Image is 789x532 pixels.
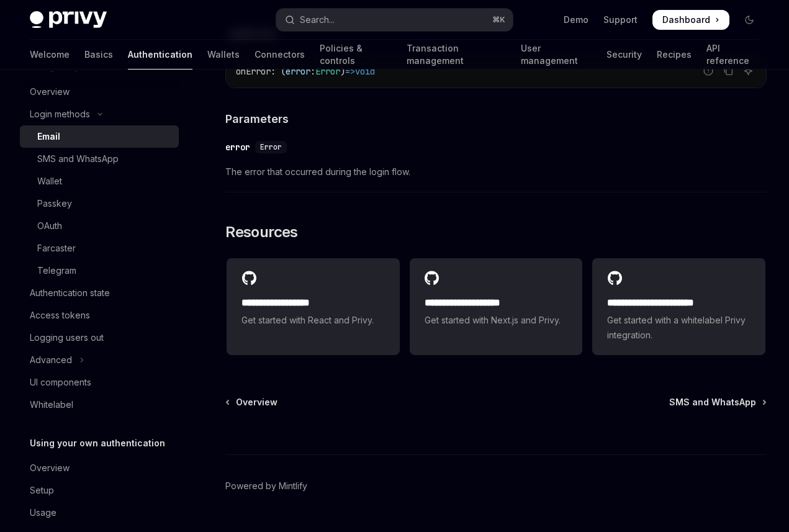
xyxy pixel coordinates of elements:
[657,40,692,70] a: Recipes
[30,397,73,412] div: Whitelabel
[669,396,756,408] span: SMS and WhatsApp
[225,110,289,127] span: Parameters
[20,304,179,327] a: Access tokens
[236,396,277,408] span: Overview
[20,215,179,237] a: OAuth
[20,502,179,524] a: Usage
[30,436,165,451] h5: Using your own authentication
[30,375,91,390] div: UI components
[30,461,70,476] div: Overview
[662,14,710,26] span: Dashboard
[20,237,179,259] a: Farcaster
[320,40,392,70] a: Policies & controls
[340,66,345,77] span: )
[20,457,179,479] a: Overview
[260,142,282,152] span: Error
[276,9,513,31] button: Open search
[669,396,765,408] a: SMS and WhatsApp
[20,125,179,148] a: Email
[30,107,90,122] div: Login methods
[521,40,592,70] a: User management
[20,81,179,103] a: Overview
[564,14,588,26] a: Demo
[225,165,767,179] span: The error that occurred during the login flow.
[20,479,179,502] a: Setup
[30,40,70,70] a: Welcome
[740,63,756,79] button: Ask AI
[225,222,298,242] span: Resources
[37,129,60,144] div: Email
[37,196,72,211] div: Passkey
[739,10,759,30] button: Toggle dark mode
[37,263,76,278] div: Telegram
[271,66,286,77] span: : (
[492,15,505,25] span: ⌘ K
[236,66,271,77] span: onError
[30,308,90,323] div: Access tokens
[20,148,179,170] a: SMS and WhatsApp
[345,66,355,77] span: =>
[607,313,751,343] span: Get started with a whitelabel Privy integration.
[20,192,179,215] a: Passkey
[355,66,375,77] span: void
[20,394,179,416] a: Whitelabel
[37,219,62,233] div: OAuth
[20,259,179,282] a: Telegram
[225,141,250,153] div: error
[20,371,179,394] a: UI components
[20,103,179,125] button: Toggle Login methods section
[30,84,70,99] div: Overview
[207,40,240,70] a: Wallets
[37,174,62,189] div: Wallet
[706,40,759,70] a: API reference
[20,170,179,192] a: Wallet
[128,40,192,70] a: Authentication
[30,505,56,520] div: Usage
[652,10,729,30] a: Dashboard
[84,40,113,70] a: Basics
[720,63,736,79] button: Copy the contents from the code block
[30,286,110,300] div: Authentication state
[30,353,72,367] div: Advanced
[425,313,568,328] span: Get started with Next.js and Privy.
[241,313,385,328] span: Get started with React and Privy.
[20,282,179,304] a: Authentication state
[30,11,107,29] img: dark logo
[227,396,277,408] a: Overview
[20,327,179,349] a: Logging users out
[37,151,119,166] div: SMS and WhatsApp
[255,40,305,70] a: Connectors
[315,66,340,77] span: Error
[37,241,76,256] div: Farcaster
[225,480,307,492] a: Powered by Mintlify
[20,349,179,371] button: Toggle Advanced section
[606,40,642,70] a: Security
[310,66,315,77] span: :
[30,483,54,498] div: Setup
[300,12,335,27] div: Search...
[286,66,310,77] span: error
[407,40,506,70] a: Transaction management
[700,63,716,79] button: Report incorrect code
[603,14,638,26] a: Support
[30,330,104,345] div: Logging users out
